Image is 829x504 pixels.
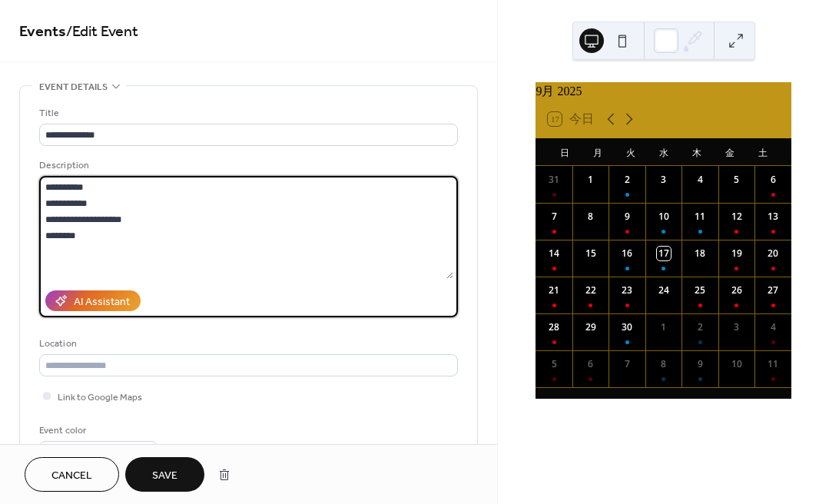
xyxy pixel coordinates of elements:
div: 6 [584,357,598,371]
div: 3 [657,173,671,187]
span: Cancel [51,468,92,484]
div: 20 [766,247,780,260]
div: 15 [584,247,598,260]
div: 11 [693,210,707,224]
div: 24 [657,283,671,297]
div: 13 [766,210,780,224]
div: 8 [657,357,671,371]
div: 9 [620,210,634,224]
button: AI Assistant [45,290,141,311]
span: Event details [39,79,108,95]
div: 9月 2025 [536,82,791,101]
div: 7 [547,210,561,224]
div: 25 [693,283,707,297]
div: 10 [657,210,671,224]
div: 30 [620,320,634,334]
div: 11 [766,357,780,371]
div: 5 [547,357,561,371]
div: 21 [547,283,561,297]
div: 1 [657,320,671,334]
div: 月 [581,138,614,166]
a: Events [19,17,66,47]
div: 2 [620,173,634,187]
div: 29 [584,320,598,334]
div: 19 [730,247,744,260]
span: / Edit Event [66,17,138,47]
div: 土 [746,138,779,166]
div: 28 [547,320,561,334]
div: 9 [693,357,707,371]
div: 7 [620,357,634,371]
div: 10 [730,357,744,371]
div: 14 [547,247,561,260]
button: Cancel [25,457,119,492]
div: 2 [693,320,707,334]
div: 6 [766,173,780,187]
div: 12 [730,210,744,224]
div: 22 [584,283,598,297]
div: 18 [693,247,707,260]
div: 木 [680,138,713,166]
div: 27 [766,283,780,297]
div: Event color [39,423,154,439]
div: 日 [548,138,581,166]
div: 1 [584,173,598,187]
div: 4 [766,320,780,334]
div: 5 [730,173,744,187]
div: Title [39,105,455,121]
div: 17 [657,247,671,260]
div: Location [39,336,455,352]
button: Save [125,457,204,492]
div: 火 [614,138,647,166]
div: 26 [730,283,744,297]
div: 3 [730,320,744,334]
div: 31 [547,173,561,187]
div: 水 [647,138,680,166]
span: Save [152,468,177,484]
div: 4 [693,173,707,187]
div: 23 [620,283,634,297]
div: AI Assistant [74,294,130,310]
span: Link to Google Maps [58,390,142,406]
div: 金 [713,138,746,166]
div: 16 [620,247,634,260]
div: 8 [584,210,598,224]
div: Description [39,157,455,174]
